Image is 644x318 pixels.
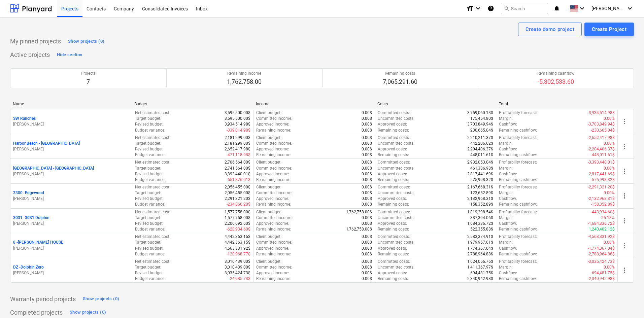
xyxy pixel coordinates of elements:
p: 0.00$ [362,251,372,257]
p: Uncommitted costs : [378,166,414,171]
p: 8 - [PERSON_NAME] HOUSE [13,240,63,245]
p: 3,934,514.98$ [225,121,250,127]
p: 2,741,564.00$ [225,166,250,171]
p: 0.00% [604,240,615,245]
p: 2,583,374.91$ [467,234,493,240]
div: Budget [134,102,250,106]
p: -25.18% [600,215,615,221]
p: 0.00$ [362,190,372,196]
p: 0.00$ [362,110,372,116]
p: [PERSON_NAME] [13,171,129,177]
p: Net estimated cost : [135,184,170,190]
p: Uncommitted costs : [378,215,414,221]
p: 0.00$ [362,240,372,245]
p: 1,819,298.54$ [467,209,493,215]
p: Revised budget : [135,246,164,251]
p: Target budget : [135,190,161,196]
button: Search [501,3,548,14]
p: Net estimated cost : [135,135,170,141]
p: Margin : [499,116,513,121]
p: Committed income : [256,116,292,121]
p: Client budget : [256,160,281,165]
p: 2,340,942.98$ [467,276,493,282]
p: -5,302,533.60 [537,78,574,86]
p: Target budget : [135,166,161,171]
p: 0.00$ [362,276,372,282]
p: 1,577,758.00$ [225,215,250,221]
p: 0.00$ [362,246,372,251]
p: 0.00$ [362,196,372,202]
button: Show projects (0) [68,307,108,318]
p: 3,595,500.00$ [225,110,250,116]
p: -3,035,424.73$ [588,259,615,264]
p: [PERSON_NAME] [13,121,129,127]
p: 522,355.88$ [470,226,493,232]
p: Remaining cashflow : [499,251,537,257]
p: Client budget : [256,184,281,190]
p: 0.00$ [362,171,372,177]
p: 2,181,299.00$ [225,135,250,141]
p: Remaining cashflow : [499,226,537,232]
i: Knowledge base [487,4,494,12]
p: 1,577,758.00$ [225,209,250,215]
p: Completed projects [10,309,63,317]
p: Profitability forecast : [499,110,537,116]
p: -2,291,321.20$ [588,184,615,190]
div: Show projects (0) [83,295,119,303]
p: 123,652.89$ [470,190,493,196]
span: more_vert [620,192,629,200]
p: Target budget : [135,116,161,121]
p: -694,481.75$ [591,270,615,276]
p: 0.00$ [362,160,372,165]
p: 0.00% [604,264,615,270]
span: more_vert [620,167,629,175]
i: keyboard_arrow_down [626,4,634,12]
p: Committed costs : [378,184,410,190]
p: Uncommitted costs : [378,264,414,270]
p: Approved costs : [378,246,407,251]
p: Approved costs : [378,121,407,127]
p: Profitability forecast : [499,259,537,264]
p: 3,010,439.00$ [225,264,250,270]
button: Show projects (0) [81,293,121,304]
p: -1,684,336.72$ [588,221,615,226]
p: Remaining costs : [378,276,409,282]
p: 0.00$ [362,221,372,226]
p: 0.00$ [362,141,372,146]
p: -2,652,417.98$ [588,135,615,141]
p: -3,703,849.94$ [588,121,615,127]
p: 2,706,564.00$ [225,160,250,165]
p: Budget variance : [135,152,165,158]
p: Remaining cashflow : [499,128,537,133]
p: Cashflow : [499,246,517,251]
p: 0.00$ [362,215,372,221]
p: SW Ranches [13,116,36,121]
button: Show projects (0) [66,36,106,47]
button: Hide section [55,49,84,60]
p: Remaining costs : [378,251,409,257]
p: 3031 - 3031 Dolphin [13,215,49,221]
p: Committed income : [256,240,292,245]
p: 1,979,957.01$ [467,240,493,245]
p: Cashflow : [499,146,517,152]
p: Margin : [499,215,513,221]
p: Remaining costs : [378,128,409,133]
p: Approved income : [256,246,289,251]
p: 1,240,402.12$ [589,226,615,232]
p: Committed costs : [378,110,410,116]
p: 0.00$ [362,259,372,264]
div: Total [499,102,615,106]
p: 2,167,668.31$ [467,184,493,190]
button: Create Project [584,23,634,36]
p: 1,762,758.00 [227,78,262,86]
div: Costs [377,102,494,106]
p: Cashflow : [499,171,517,177]
p: Cashflow : [499,196,517,202]
p: -230,665.04$ [591,128,615,133]
p: -1,774,367.04$ [588,246,615,251]
p: Uncommitted costs : [378,190,414,196]
p: -628,934.60$ [227,226,250,232]
p: 575,998.32$ [470,177,493,183]
p: Committed income : [256,141,292,146]
p: Budget variance : [135,177,165,183]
